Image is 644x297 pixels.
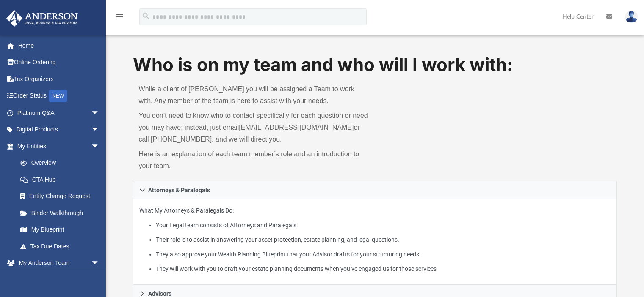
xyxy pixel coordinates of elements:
img: Anderson Advisors Platinum Portal [4,10,80,27]
a: Home [6,37,112,54]
p: What My Attorneys & Paralegals Do: [139,205,611,274]
i: menu [114,12,124,22]
a: Attorneys & Paralegals [133,181,617,199]
span: arrow_drop_down [91,121,108,139]
a: Online Ordering [6,54,112,71]
span: arrow_drop_down [91,255,108,272]
a: Tax Organizers [6,71,112,87]
li: They will work with you to draft your estate planning documents when you’ve engaged us for those ... [156,264,611,274]
span: Advisors [148,291,171,297]
a: [EMAIL_ADDRESS][DOMAIN_NAME] [239,124,354,131]
li: Their role is to assist in answering your asset protection, estate planning, and legal questions. [156,234,611,245]
h1: Who is on my team and who will I work with: [133,52,617,77]
a: My Entitiesarrow_drop_down [6,138,112,155]
a: My Blueprint [12,221,108,238]
div: NEW [49,90,67,102]
p: While a client of [PERSON_NAME] you will be assigned a Team to work with. Any member of the team ... [139,83,369,107]
p: You don’t need to know who to contact specifically for each question or need you may have; instea... [139,110,369,145]
li: They also approve your Wealth Planning Blueprint that your Advisor drafts for your structuring ne... [156,249,611,260]
a: Entity Change Request [12,188,112,205]
a: Overview [12,155,112,172]
li: Your Legal team consists of Attorneys and Paralegals. [156,220,611,231]
span: arrow_drop_down [91,138,108,155]
p: Here is an explanation of each team member’s role and an introduction to your team. [139,148,369,172]
a: Digital Productsarrow_drop_down [6,121,112,138]
a: menu [114,16,124,22]
span: Attorneys & Paralegals [148,187,210,193]
a: CTA Hub [12,171,112,188]
a: Platinum Q&Aarrow_drop_down [6,104,112,121]
a: Binder Walkthrough [12,204,112,221]
a: My Anderson Teamarrow_drop_down [6,255,108,272]
span: arrow_drop_down [91,104,108,122]
a: Order StatusNEW [6,87,112,105]
img: User Pic [625,11,638,23]
div: Attorneys & Paralegals [133,199,617,285]
a: Tax Due Dates [12,238,112,255]
i: search [141,11,151,21]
